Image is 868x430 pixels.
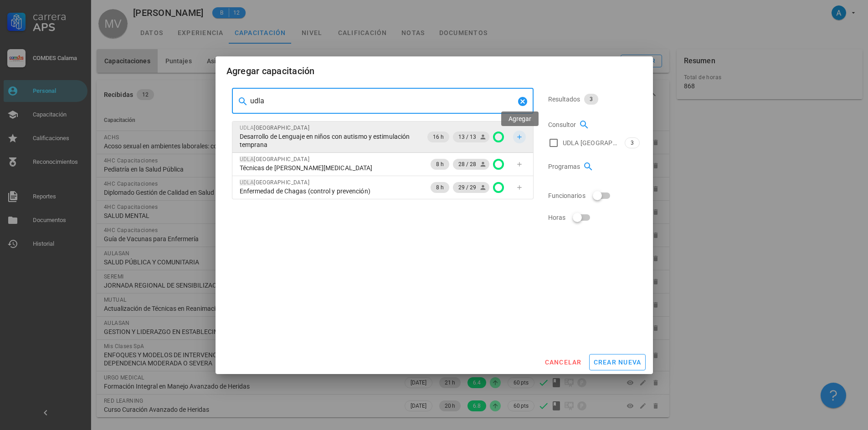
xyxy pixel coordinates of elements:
div: Horas [548,207,637,228]
span: 28 / 28 [458,159,484,170]
span: 16 h [433,132,443,142]
span: 13 / 13 [458,132,484,142]
div: Agregar capacitación [226,64,315,78]
span: 8 h [436,159,443,170]
span: Desarrollo de Lenguaje en niños con autismo y estimulación temprana [240,132,419,149]
span: 29 / 29 [458,182,484,193]
div: Programas [548,156,637,177]
span: 3 [631,138,634,148]
span: 3 [590,94,593,105]
button: crear nueva [589,354,646,370]
span: cancelar [544,359,581,366]
span: [GEOGRAPHIC_DATA] [240,125,309,131]
span: [GEOGRAPHIC_DATA] [240,156,309,162]
span: Técnicas de [PERSON_NAME][MEDICAL_DATA] [240,164,373,172]
div: Resultados [548,88,637,110]
span: UDLA [GEOGRAPHIC_DATA] [563,138,621,147]
mark: UDLA [240,156,254,162]
span: 8 h [436,182,443,193]
div: Consultor [548,114,637,136]
input: Buscar capacitación… [250,94,515,108]
span: Enfermedad de Chagas (control y prevención) [240,187,370,195]
button: Clear [517,96,528,107]
mark: UDLA [240,125,254,131]
button: cancelar [540,354,585,370]
span: crear nueva [593,359,642,366]
mark: UDLA [240,179,254,186]
div: Funcionarios [548,185,637,207]
span: [GEOGRAPHIC_DATA] [240,179,309,186]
